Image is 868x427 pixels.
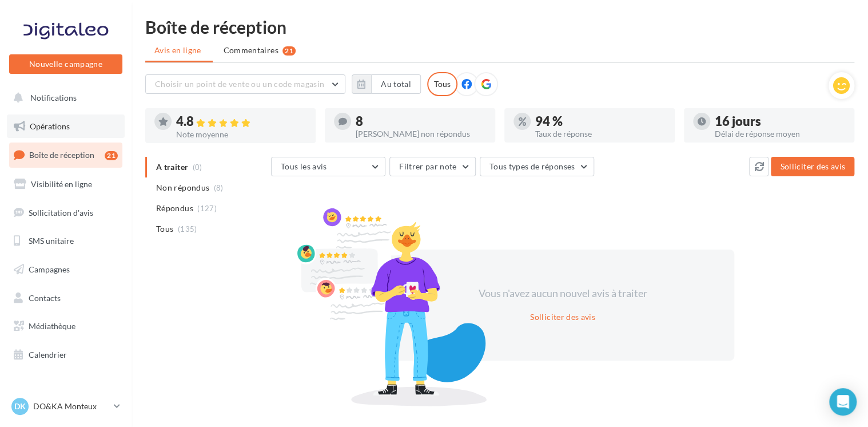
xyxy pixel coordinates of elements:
a: Visibilité en ligne [7,172,125,196]
a: Sollicitation d'avis [7,201,125,225]
div: [PERSON_NAME] non répondus [356,130,486,138]
span: SMS unitaire [29,236,74,246]
button: Choisir un point de vente ou un code magasin [145,74,345,94]
a: Contacts [7,286,125,310]
button: Solliciter des avis [525,310,600,324]
button: Nouvelle campagne [9,54,122,74]
span: Boîte de réception [29,150,94,160]
span: Campagnes [29,264,70,274]
span: Tous [156,223,173,235]
span: Contacts [29,293,61,303]
button: Au total [352,74,421,94]
button: Solliciter des avis [771,157,854,176]
div: Note moyenne [176,131,306,139]
a: Calendrier [7,343,125,367]
div: Boîte de réception [145,18,854,35]
a: Boîte de réception21 [7,143,125,167]
button: Tous types de réponses [480,157,594,176]
span: Notifications [30,93,77,102]
span: (135) [178,224,197,234]
span: Non répondus [156,182,209,193]
span: DK [14,401,26,412]
button: Au total [371,74,421,94]
div: Vous n'avez aucun nouvel avis à traiter [464,286,661,301]
a: Médiathèque [7,314,125,338]
a: Campagnes [7,258,125,282]
div: 21 [105,151,118,160]
div: 94 % [535,115,666,128]
div: Délai de réponse moyen [715,130,845,138]
div: 4.8 [176,115,306,128]
p: DO&KA Monteux [33,401,109,412]
div: Tous [427,72,457,96]
button: Notifications [7,86,120,110]
span: Médiathèque [29,321,75,331]
span: (127) [197,204,217,213]
a: Opérations [7,114,125,139]
button: Filtrer par note [389,157,476,176]
a: SMS unitaire [7,229,125,253]
span: Répondus [156,203,193,214]
span: Calendrier [29,350,67,359]
div: 21 [282,46,296,56]
span: (8) [214,183,224,192]
span: Opérations [30,121,70,131]
button: Tous les avis [271,157,385,176]
a: DK DO&KA Monteux [9,396,122,417]
span: Sollicitation d'avis [29,207,93,217]
span: Visibilité en ligne [31,179,92,189]
span: Choisir un point de vente ou un code magasin [155,79,324,89]
div: Open Intercom Messenger [829,388,857,416]
div: 16 jours [715,115,845,128]
span: Commentaires [224,45,278,56]
span: Tous les avis [281,161,327,171]
span: Tous types de réponses [489,161,575,171]
div: 8 [356,115,486,128]
div: Taux de réponse [535,130,666,138]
